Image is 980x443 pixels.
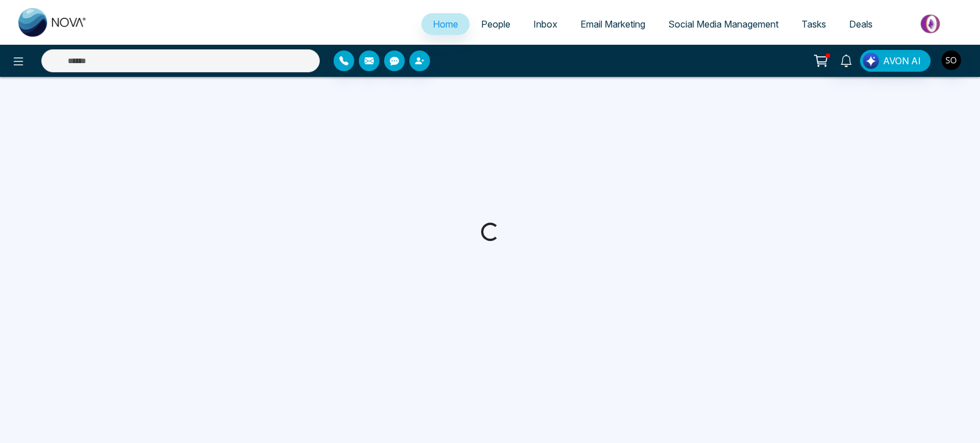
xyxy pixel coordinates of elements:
[433,18,458,30] span: Home
[421,13,470,35] a: Home
[470,13,522,35] a: People
[569,13,657,35] a: Email Marketing
[522,13,569,35] a: Inbox
[580,18,645,30] span: Email Marketing
[18,8,87,37] img: Nova CRM Logo
[668,18,778,30] span: Social Media Management
[890,11,973,37] img: Market-place.gif
[838,13,884,35] a: Deals
[942,50,961,70] img: User Avatar
[533,18,557,30] span: Inbox
[657,13,790,35] a: Social Media Management
[883,54,921,68] span: AVON AI
[481,18,510,30] span: People
[860,50,931,72] button: AVON AI
[790,13,838,35] a: Tasks
[801,18,826,30] span: Tasks
[863,53,879,69] img: Lead Flow
[849,18,873,30] span: Deals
